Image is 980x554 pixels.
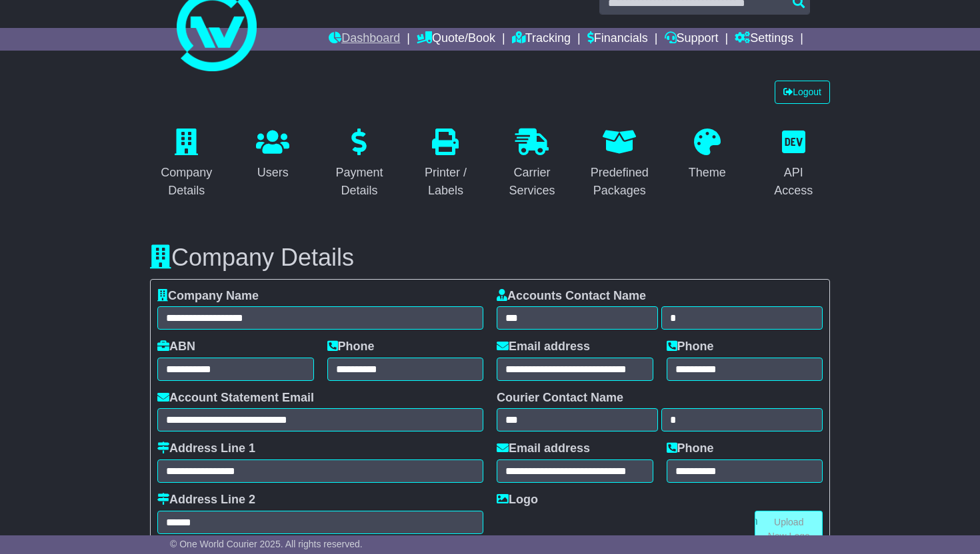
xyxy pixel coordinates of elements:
[497,391,623,406] label: Courier Contact Name
[327,340,375,354] label: Phone
[418,164,474,200] div: Printer / Labels
[735,28,793,51] a: Settings
[497,493,538,507] label: Logo
[497,340,590,354] label: Email address
[591,164,649,200] div: Predefined Packages
[170,539,363,549] span: © One World Courier 2025. All rights reserved.
[755,511,823,548] a: Upload New Logo
[157,391,314,406] label: Account Statement Email
[150,124,223,204] a: Company Details
[512,28,571,51] a: Tracking
[157,493,255,507] label: Address Line 2
[159,164,215,200] div: Company Details
[587,28,648,51] a: Financials
[323,124,396,204] a: Payment Details
[689,164,726,182] div: Theme
[331,164,387,200] div: Payment Details
[775,81,830,104] a: Logout
[256,164,289,182] div: Users
[157,289,259,304] label: Company Name
[497,289,646,304] label: Accounts Contact Name
[680,124,735,186] a: Theme
[417,28,495,51] a: Quote/Book
[329,28,400,51] a: Dashboard
[247,124,298,186] a: Users
[582,124,657,204] a: Predefined Packages
[150,244,830,271] h3: Company Details
[157,441,255,456] label: Address Line 1
[497,441,590,456] label: Email address
[765,164,821,200] div: API Access
[157,340,195,354] label: ABN
[504,164,560,200] div: Carrier Services
[495,124,569,204] a: Carrier Services
[667,441,714,456] label: Phone
[409,124,483,204] a: Printer / Labels
[667,340,714,354] label: Phone
[757,124,830,204] a: API Access
[665,28,719,51] a: Support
